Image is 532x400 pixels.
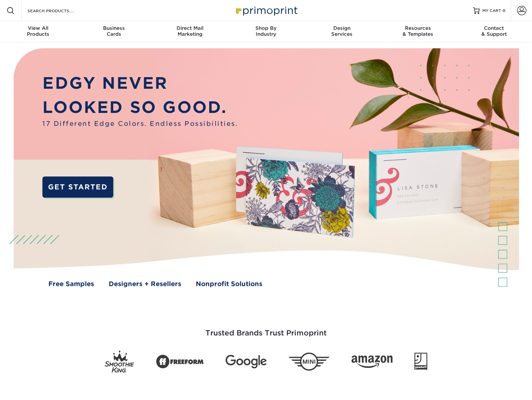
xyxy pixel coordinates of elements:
[304,25,380,31] span: Design
[380,25,456,31] span: Resources
[228,25,304,37] div: Industry
[304,25,380,37] div: Services
[304,21,380,42] a: DesignServices
[152,25,228,31] span: Direct Mail
[76,25,152,37] div: Cards
[27,7,91,15] input: SEARCH PRODUCTS.....
[76,25,152,31] span: Business
[42,176,113,197] a: GET STARTED
[48,279,94,289] a: Free Samples
[152,25,228,37] div: Marketing
[456,25,532,31] span: Contact
[503,8,505,13] span: 0
[456,25,532,37] div: & Support
[105,351,134,373] img: Smoothie King
[289,353,330,371] img: Mini
[109,279,181,289] a: Designers + Resellers
[228,25,304,31] span: Shop By
[380,25,456,37] div: & Templates
[42,95,238,119] p: LOOKED SO GOOD.
[226,355,267,369] img: Google
[233,3,299,18] img: Primoprint
[152,21,228,42] a: Direct MailMarketing
[42,119,238,129] span: 17 Different Edge Colors. Endless Possibilities.
[380,21,456,42] a: Resources& Templates
[482,8,501,14] span: MY CART
[228,21,304,42] a: Shop ByIndustry
[42,71,238,95] p: EDGY NEVER
[156,351,204,373] img: Freeform
[76,21,152,42] a: BusinessCards
[196,279,262,289] a: Nonprofit Solutions
[351,356,393,368] img: Amazon
[456,21,532,42] a: Contact& Support
[414,353,427,371] img: Goodwill
[72,313,460,345] h3: Trusted Brands Trust Primoprint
